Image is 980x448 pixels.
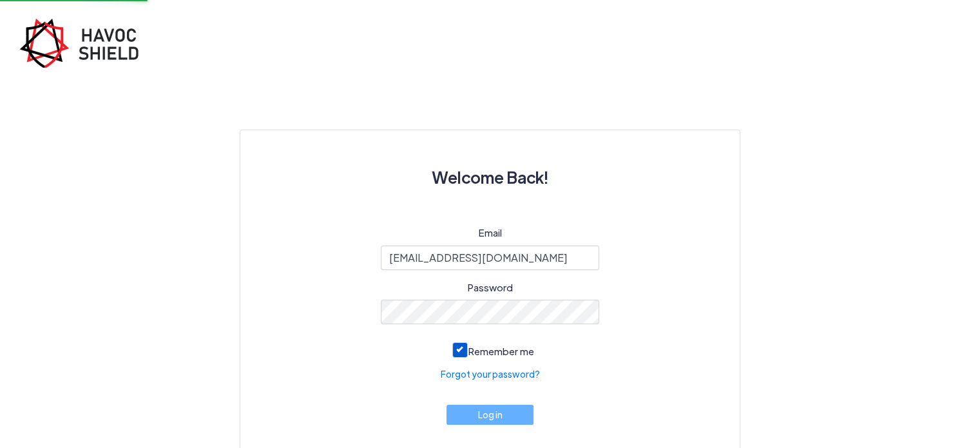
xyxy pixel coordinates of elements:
h3: Welcome Back! [271,161,709,193]
button: Log in [447,405,534,425]
iframe: Chat Widget [765,309,980,448]
label: Password [468,280,513,295]
label: Email [479,226,502,240]
span: Remember me [468,345,534,357]
img: havoc-shield-register-logo.png [19,18,148,68]
a: Forgot your password? [441,367,540,381]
